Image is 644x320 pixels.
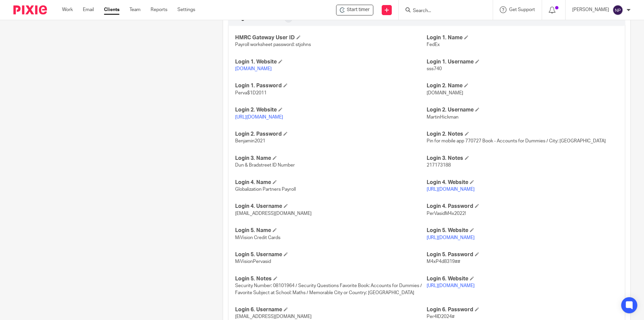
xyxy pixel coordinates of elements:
[235,139,265,143] span: Benjamin2021
[235,283,422,295] span: Security Number: 08101964 / Security Questions Favorite Book: Accounts for Dummies / Favorite Sub...
[347,6,370,13] span: Start timer
[235,155,427,162] h4: Login 3. Name
[427,227,618,234] h4: Login 5. Website
[509,7,535,12] span: Get Support
[62,6,73,13] a: Work
[612,5,623,15] img: svg%3E
[427,91,463,95] span: [DOMAIN_NAME]
[427,314,454,319] span: Per4ID2024#
[235,163,295,168] span: Dun & Bradstreet ID Number
[427,259,460,264] span: M4xP4d8319##
[235,66,272,71] a: [DOMAIN_NAME]
[235,314,312,319] span: [EMAIL_ADDRESS][DOMAIN_NAME]
[427,155,618,162] h4: Login 3. Notes
[104,6,119,13] a: Clients
[427,131,618,138] h4: Login 2. Notes
[427,58,618,65] h4: Login 1. Username
[427,306,618,313] h4: Login 6. Password
[235,227,427,234] h4: Login 5. Name
[235,106,427,113] h4: Login 2. Website
[151,6,167,13] a: Reports
[235,203,427,210] h4: Login 4. Username
[427,235,475,240] a: [URL][DOMAIN_NAME]
[427,42,440,47] span: FedEx
[235,91,267,95] span: Perva$1D2011
[427,211,466,216] span: PerVasidM4x2022!
[235,179,427,186] h4: Login 4. Name
[427,187,475,192] a: [URL][DOMAIN_NAME]
[235,131,427,138] h4: Login 2. Password
[235,235,280,240] span: MiVision Credit Cards
[235,58,427,65] h4: Login 1. Website
[427,179,618,186] h4: Login 4. Website
[235,259,271,264] span: MiVisionPervasid
[427,106,618,113] h4: Login 2. Username
[427,115,459,120] span: MartinHickman
[235,115,283,120] a: [URL][DOMAIN_NAME]
[572,6,609,13] p: [PERSON_NAME]
[83,6,94,13] a: Email
[427,163,451,168] span: 217173188
[177,6,195,13] a: Settings
[427,66,442,71] span: sss740
[235,42,311,47] span: Payroll worksheet password: stjohns
[13,5,47,14] img: Pixie
[427,34,618,41] h4: Login 1. Name
[235,34,427,41] h4: HMRC Gateway User ID
[235,187,296,192] span: Globalization Partners Payroll
[336,5,373,15] div: Pervasid Limited
[412,8,473,14] input: Search
[427,275,618,282] h4: Login 6. Website
[427,251,618,258] h4: Login 5. Password
[235,251,427,258] h4: Login 5. Username
[235,211,312,216] span: [EMAIL_ADDRESS][DOMAIN_NAME]
[235,275,427,282] h4: Login 5. Notes
[427,139,606,143] span: Pin for mobile app 770727 Book - Accounts for Dummies / City: [GEOGRAPHIC_DATA]
[427,283,475,288] a: [URL][DOMAIN_NAME]
[235,306,427,313] h4: Login 6. Username
[427,203,618,210] h4: Login 4. Password
[235,82,427,89] h4: Login 1. Password
[427,82,618,89] h4: Login 2. Name
[129,6,141,13] a: Team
